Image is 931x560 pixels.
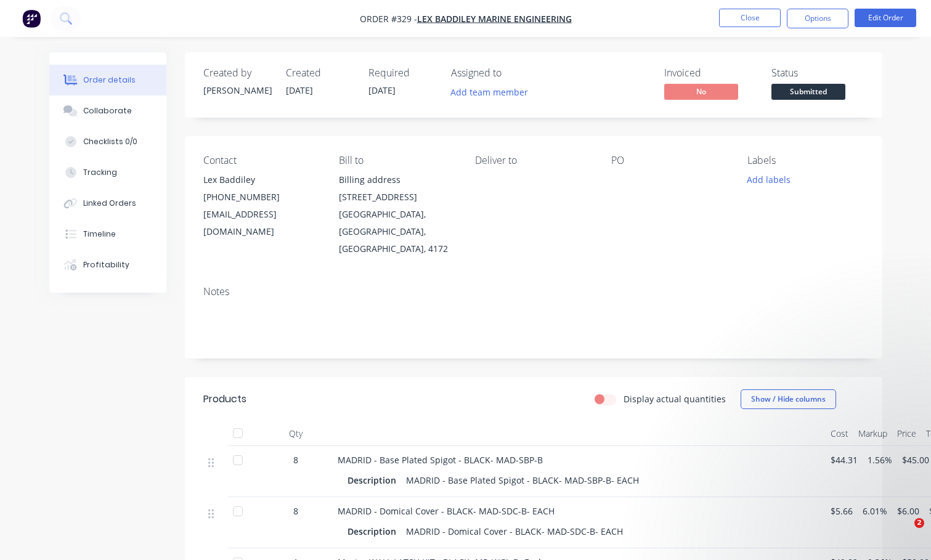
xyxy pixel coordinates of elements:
span: MADRID - Base Plated Spigot - BLACK- MAD-SBP-B [338,454,543,466]
span: No [664,84,738,99]
div: Assigned to [451,67,574,79]
span: 2 [914,518,924,528]
div: Created by [203,67,271,79]
div: Products [203,392,246,407]
div: [PHONE_NUMBER] [203,189,320,206]
a: Lex Baddiley Marine Engineering [417,13,572,25]
div: PO [611,155,728,166]
div: MADRID - Domical Cover - BLACK- MAD-SDC-B- EACH [401,522,628,540]
div: Checklists 0/0 [83,136,137,147]
button: Add labels [741,171,797,188]
button: Collaborate [49,95,166,126]
div: Billing address [STREET_ADDRESS][GEOGRAPHIC_DATA], [GEOGRAPHIC_DATA], [GEOGRAPHIC_DATA], 4172 [339,171,455,258]
span: Submitted [771,84,845,99]
div: Linked Orders [83,198,136,209]
div: Labels [747,155,864,166]
div: Description [348,471,401,489]
span: MADRID - Domical Cover - BLACK- MAD-SDC-B- EACH [338,505,555,517]
label: Display actual quantities [624,392,726,405]
button: Submitted [771,84,845,102]
span: [DATE] [368,84,396,96]
div: [PERSON_NAME] [203,84,271,97]
div: Required [368,67,436,79]
div: Tracking [83,167,117,178]
img: Factory [22,9,41,28]
div: Invoiced [664,67,757,79]
button: Linked Orders [49,188,166,219]
div: Lex Baddiley[PHONE_NUMBER][EMAIL_ADDRESS][DOMAIN_NAME] [203,171,320,240]
span: [DATE] [286,84,313,96]
div: Order details [83,75,136,86]
div: Description [348,522,401,540]
span: 8 [293,505,298,517]
button: Checklists 0/0 [49,126,166,157]
button: Profitability [49,250,166,280]
span: 8 [293,453,298,466]
button: Close [719,9,781,27]
div: Timeline [83,229,116,240]
div: [GEOGRAPHIC_DATA], [GEOGRAPHIC_DATA], [GEOGRAPHIC_DATA], 4172 [339,206,455,258]
div: [EMAIL_ADDRESS][DOMAIN_NAME] [203,206,320,240]
button: Edit Order [855,9,916,27]
button: Add team member [444,84,534,100]
button: Options [787,9,848,28]
div: Billing address [STREET_ADDRESS] [339,171,455,206]
span: Order #329 - [360,13,417,25]
button: Add team member [451,84,535,100]
div: Lex Baddiley [203,171,320,189]
div: Created [286,67,354,79]
div: Bill to [339,155,455,166]
div: Status [771,67,864,79]
iframe: Intercom live chat [889,518,919,548]
div: Notes [203,286,864,298]
div: Deliver to [475,155,592,166]
div: Contact [203,155,320,166]
div: Qty [259,421,333,446]
div: Collaborate [83,105,132,116]
div: MADRID - Base Plated Spigot - BLACK- MAD-SBP-B- EACH [401,471,644,489]
div: Profitability [83,259,129,270]
button: Timeline [49,219,166,250]
button: Order details [49,65,166,95]
button: Tracking [49,157,166,188]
